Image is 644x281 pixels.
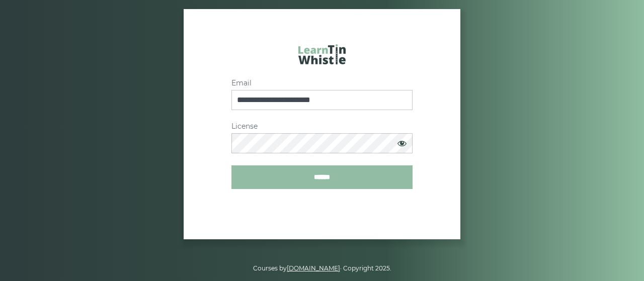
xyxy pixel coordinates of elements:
a: LearnTinWhistle.com [298,44,346,69]
img: LearnTinWhistle.com [298,44,346,64]
label: Email [231,79,413,87]
p: Courses by · Copyright 2025. [38,263,606,273]
a: [DOMAIN_NAME] [287,264,340,272]
label: License [231,122,413,131]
